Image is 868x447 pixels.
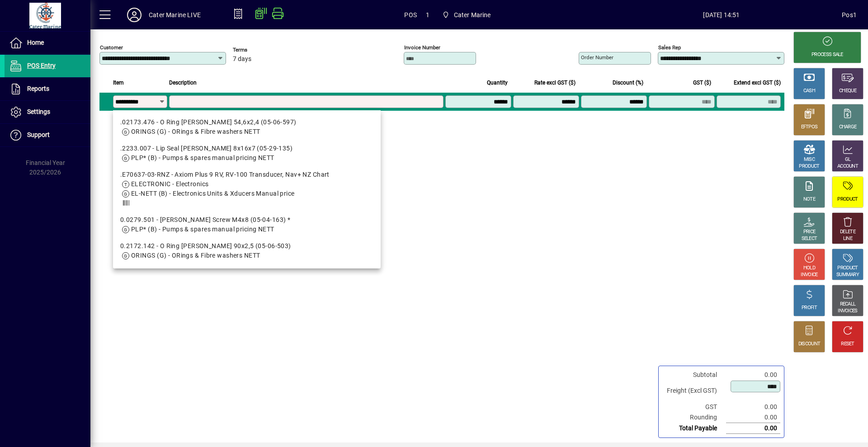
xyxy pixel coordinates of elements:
[601,8,842,22] span: [DATE] 14:51
[804,156,815,163] div: MISC
[843,235,852,242] div: LINE
[439,7,495,23] span: Cater Marine
[726,423,780,434] td: 0.00
[113,166,381,212] mat-option: .E70637-03-RNZ - Axiom Plus 9 RV, RV-100 Transducer, Nav+ NZ Chart
[27,62,56,69] span: POS Entry
[734,78,781,88] span: Extend excl GST ($)
[839,88,856,94] div: CHEQUE
[131,154,274,161] span: PLP* (B) - Pumps & spares manual pricing NETT
[27,39,44,46] span: Home
[120,170,373,179] div: .E70637-03-RNZ - Axiom Plus 9 RV, RV-100 Transducer, Nav+ NZ Chart
[842,8,857,22] div: Pos1
[801,124,818,131] div: EFTPOS
[838,308,857,315] div: INVOICES
[149,8,201,22] div: Cater Marine LIVE
[404,44,440,51] mat-label: Invoice number
[27,108,50,115] span: Settings
[233,47,287,53] span: Terms
[5,32,90,54] a: Home
[131,252,260,259] span: ORINGS (G) - ORings & Fibre washers NETT
[837,196,858,203] div: PRODUCT
[811,52,843,58] div: PROCESS SALE
[120,144,373,153] div: .2233.007 - Lip Seal [PERSON_NAME] 8x16x7 (05-29-135)
[803,88,815,94] div: CASH
[662,423,726,434] td: Total Payable
[120,241,373,251] div: 0.2172.142 - O Ring [PERSON_NAME] 90x2,5 (05-06-503)
[131,190,295,197] span: EL-NETT (B) - Electronics Units & Xducers Manual price
[802,305,817,311] div: PROFIT
[169,78,197,88] span: Description
[662,412,726,423] td: Rounding
[802,235,817,242] div: SELECT
[613,78,643,88] span: Discount (%)
[113,114,381,140] mat-option: .02173.476 - O Ring Johnson 54,6x2,4 (05-06-597)
[113,264,381,290] mat-option: 0.2230.015 - Johnson V-ring (05-19-503
[426,8,429,22] span: 1
[840,301,856,308] div: RECALL
[113,238,381,264] mat-option: 0.2172.142 - O Ring Johnson 90x2,5 (05-06-503)
[726,370,780,380] td: 0.00
[113,140,381,166] mat-option: .2233.007 - Lip Seal Johnson 8x16x7 (05-29-135)
[131,226,274,233] span: PLP* (B) - Pumps & spares manual pricing NETT
[836,272,859,278] div: SUMMARY
[233,56,251,63] span: 7 days
[845,156,851,163] div: GL
[840,229,855,235] div: DELETE
[693,78,711,88] span: GST ($)
[581,54,613,61] mat-label: Order number
[726,412,780,423] td: 0.00
[801,272,817,278] div: INVOICE
[662,380,726,402] td: Freight (Excl GST)
[120,215,373,225] div: 0.0279.501 - [PERSON_NAME] Screw M4x8 (05-04-163) *
[662,370,726,380] td: Subtotal
[120,268,373,277] div: 0.2230.015 - [PERSON_NAME] V-ring ([PHONE_NUMBER]
[120,118,373,127] div: .02173.476 - O Ring [PERSON_NAME] 54,6x2,4 (05-06-597)
[5,124,90,146] a: Support
[803,265,815,272] div: HOLD
[534,78,576,88] span: Rate excl GST ($)
[487,78,508,88] span: Quantity
[837,265,858,272] div: PRODUCT
[113,212,381,238] mat-option: 0.0279.501 - Johnson Screw M4x8 (05-04-163) *
[837,163,858,170] div: ACCOUNT
[798,341,820,348] div: DISCOUNT
[27,85,49,92] span: Reports
[27,131,50,138] span: Support
[726,402,780,412] td: 0.00
[131,180,209,188] span: ELECTRONIC - Electronics
[658,44,681,51] mat-label: Sales rep
[454,8,491,22] span: Cater Marine
[113,78,124,88] span: Item
[5,101,90,123] a: Settings
[404,8,417,22] span: POS
[131,128,260,135] span: ORINGS (G) - ORings & Fibre washers NETT
[839,124,857,131] div: CHARGE
[841,341,854,348] div: RESET
[120,7,149,23] button: Profile
[100,44,123,51] mat-label: Customer
[803,196,815,203] div: NOTE
[803,229,816,235] div: PRICE
[799,163,819,170] div: PRODUCT
[5,78,90,100] a: Reports
[662,402,726,412] td: GST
